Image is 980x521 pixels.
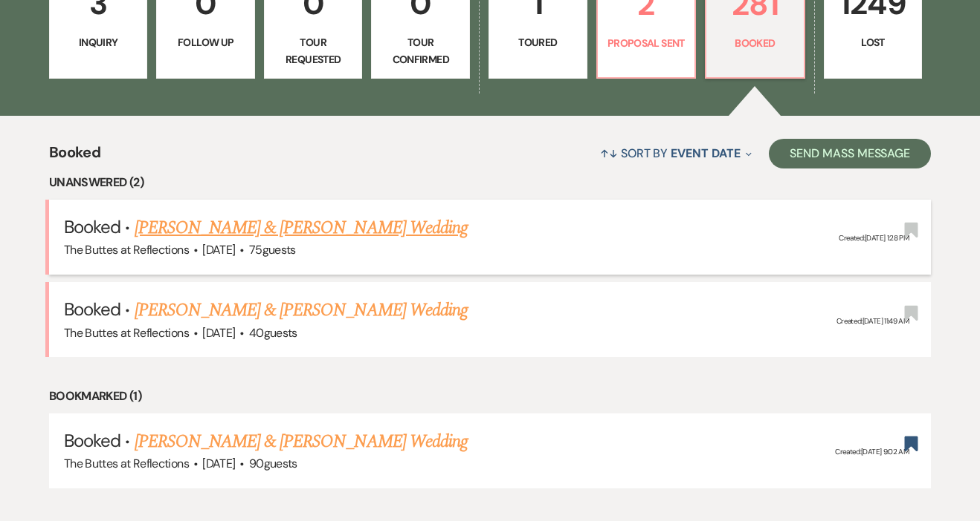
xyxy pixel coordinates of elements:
span: The Buttes at Reflections [64,325,189,341]
p: Toured [498,34,578,50]
p: Tour Confirmed [381,34,460,68]
span: Booked [64,429,120,452]
span: [DATE] [202,325,235,341]
span: Created: [DATE] 1:28 PM [839,234,909,243]
span: Booked [64,298,120,321]
li: Bookmarked (1) [49,387,931,406]
a: [PERSON_NAME] & [PERSON_NAME] Wedding [135,428,468,455]
button: Sort By Event Date [594,134,758,173]
span: Booked [64,215,120,238]
button: Send Mass Message [769,139,931,168]
p: Proposal Sent [607,35,686,51]
span: [DATE] [202,242,235,258]
li: Unanswered (2) [49,173,931,192]
span: The Buttes at Reflections [64,242,189,258]
p: Inquiry [59,34,138,50]
a: [PERSON_NAME] & [PERSON_NAME] Wedding [135,297,468,324]
span: [DATE] [202,456,235,471]
span: 90 guests [249,456,297,471]
span: The Buttes at Reflections [64,456,189,471]
span: Created: [DATE] 11:49 AM [836,316,909,326]
span: Created: [DATE] 9:02 AM [835,448,909,457]
a: [PERSON_NAME] & [PERSON_NAME] Wedding [135,214,468,241]
p: Tour Requested [274,34,353,68]
span: ↑↓ [600,145,618,161]
span: Booked [49,141,100,173]
span: 75 guests [249,242,296,258]
p: Booked [715,35,795,51]
p: Follow Up [166,34,245,50]
p: Lost [834,34,913,50]
span: 40 guests [249,325,297,341]
span: Event Date [671,145,740,161]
